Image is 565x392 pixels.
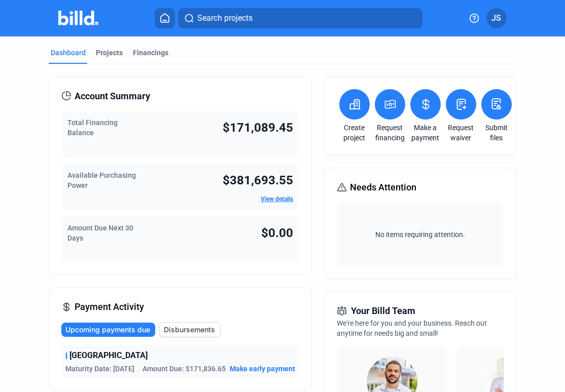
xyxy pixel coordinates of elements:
[230,364,295,374] button: Make early payment
[372,123,408,143] a: Request financing
[350,180,416,194] span: Needs Attention
[337,123,372,143] a: Create project
[486,8,507,28] button: JS
[337,319,487,337] span: We're here for you and your business. Reach out anytime for needs big and small!
[65,364,134,374] span: Maturity Date: [DATE]
[408,123,443,143] a: Make a payment
[143,364,226,374] span: Amount Due: $171,836.65
[67,224,133,242] span: Amount Due Next 30 Days
[96,48,123,58] div: Projects
[223,173,293,187] span: $381,693.55
[61,323,155,337] button: Upcoming payments due
[164,325,215,335] span: Disbursements
[159,322,221,337] button: Disbursements
[67,171,136,189] span: Available Purchasing Power
[65,325,150,335] span: Upcoming payments due
[261,226,293,240] span: $0.00
[491,12,501,24] span: JS
[58,11,98,25] img: Billd Company Logo
[223,121,293,135] span: $171,089.45
[69,349,148,362] span: [GEOGRAPHIC_DATA]
[67,119,118,137] span: Total Financing Balance
[197,12,253,24] span: Search projects
[75,89,150,103] span: Account Summary
[443,123,479,143] a: Request waiver
[351,304,415,318] span: Your Billd Team
[75,300,144,314] span: Payment Activity
[51,48,86,58] div: Dashboard
[261,195,293,203] a: View details
[341,229,500,240] span: No items requiring attention.
[178,8,422,28] button: Search projects
[479,123,514,143] a: Submit files
[133,48,168,58] div: Financings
